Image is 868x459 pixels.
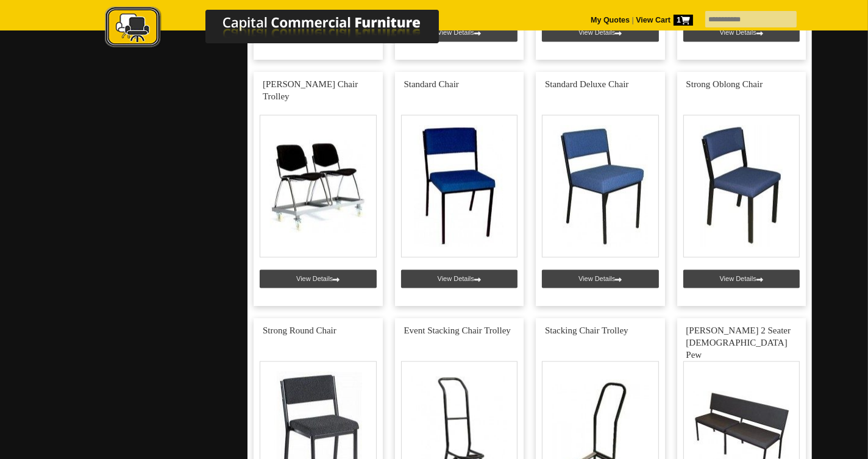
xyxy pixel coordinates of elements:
[591,16,630,24] a: My Quotes
[634,16,693,24] a: View Cart1
[674,15,693,26] span: 1
[71,6,498,54] a: Capital Commercial Furniture Logo
[71,6,498,51] img: Capital Commercial Furniture Logo
[636,16,693,24] strong: View Cart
